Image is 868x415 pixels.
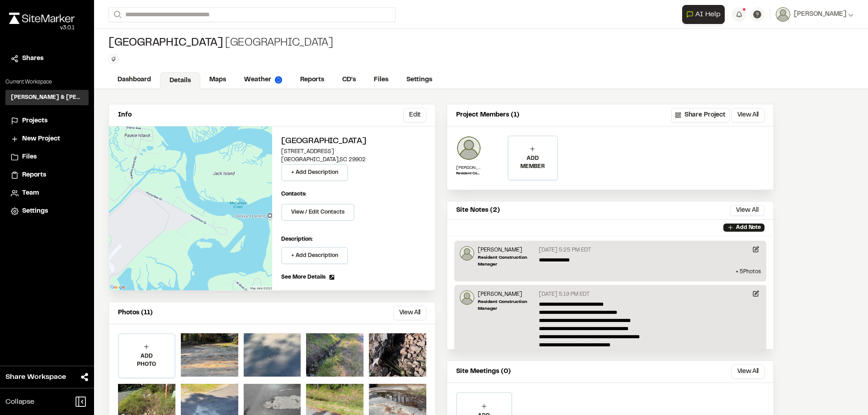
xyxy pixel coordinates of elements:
span: Reports [22,170,46,180]
p: [PERSON_NAME] [478,246,535,254]
span: AI Help [695,9,721,20]
p: Resident Construction Manager [478,254,535,268]
img: rebrand.png [9,13,75,24]
img: User [776,7,790,22]
button: [PERSON_NAME] [776,7,854,22]
a: Files [365,71,397,89]
p: Photos (11) [118,308,153,318]
button: Edit [403,108,426,122]
a: Settings [397,71,441,89]
p: [STREET_ADDRESS] [281,148,426,156]
a: Shares [11,54,83,64]
span: Collapse [5,396,34,407]
p: Contacts: [281,190,307,198]
button: + Add Description [281,164,348,181]
p: [GEOGRAPHIC_DATA] , SC 29902 [281,156,426,164]
div: Open AI Assistant [682,5,728,24]
button: Edit Tags [108,54,118,64]
button: View / Edit Contacts [281,204,354,221]
a: CD's [333,71,365,89]
p: ADD PHOTO [119,352,175,368]
p: Description: [281,235,426,243]
span: Share Workspace [5,372,66,382]
span: [GEOGRAPHIC_DATA] [108,36,223,51]
a: New Project [11,134,83,144]
a: Reports [291,71,333,89]
p: Add Note [736,224,761,232]
a: Settings [11,206,83,216]
img: Lance Stroble [456,135,481,161]
p: Current Workspace [5,78,89,86]
p: [DATE] 5:25 PM EDT [539,246,591,254]
p: Project Members (1) [456,110,519,120]
button: Open AI Assistant [682,5,725,24]
div: Oh geez...please don't... [9,24,75,32]
p: Info [118,110,132,120]
a: Dashboard [108,71,160,89]
p: [PERSON_NAME] [478,290,535,298]
span: [PERSON_NAME] [794,9,846,19]
div: [GEOGRAPHIC_DATA] [108,36,333,51]
button: View All [731,108,764,122]
p: Resident Construction Manager [456,171,481,177]
button: View All [393,306,426,320]
button: View All [731,364,764,379]
span: Projects [22,116,47,126]
a: Team [11,188,83,198]
p: + 5 Photo s [460,268,761,276]
span: Files [22,152,37,162]
a: Details [160,72,200,89]
a: Reports [11,170,83,180]
button: Share Project [671,108,730,122]
p: [PERSON_NAME] [456,164,481,171]
span: Shares [22,54,43,64]
p: [DATE] 5:19 PM EDT [539,290,590,298]
p: Site Notes (2) [456,205,500,215]
p: Site Meetings (0) [456,367,511,377]
span: Team [22,188,39,198]
img: Lance Stroble [460,246,474,261]
p: Resident Construction Manager [478,298,535,312]
span: See More Details [281,273,325,281]
img: precipai.png [275,76,282,84]
button: + Add Description [281,247,348,264]
button: View All [730,205,764,216]
p: ADD MEMBER [509,154,557,171]
h2: [GEOGRAPHIC_DATA] [281,135,426,148]
a: Weather [235,71,291,89]
h3: [PERSON_NAME] & [PERSON_NAME] Inc. [11,93,83,102]
a: Files [11,152,83,162]
a: Maps [200,71,235,89]
span: Settings [22,206,48,216]
button: Search [108,7,125,22]
span: New Project [22,134,60,144]
img: Lance Stroble [460,290,474,305]
a: Projects [11,116,83,126]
